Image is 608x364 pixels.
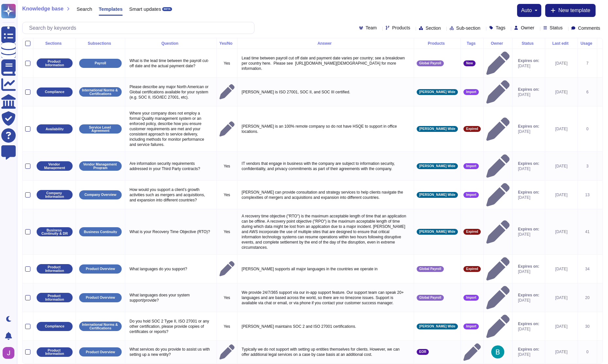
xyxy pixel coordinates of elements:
[39,229,70,235] p: Business Continuity & DR
[45,127,63,131] p: Availability
[219,164,235,169] p: Yes
[419,230,455,233] span: [PERSON_NAME] Wide
[240,212,411,252] p: A recovery time objective ("RTO") is the maximum acceptable length of time that an application ca...
[548,41,575,45] div: Last edit
[581,89,594,95] div: 6
[518,161,539,166] span: Expires on:
[581,266,594,272] div: 34
[466,325,476,328] span: Import
[518,58,539,63] span: Expires on:
[518,293,539,298] span: Expires on:
[392,25,410,30] span: Products
[456,26,480,30] span: Sub-section
[581,349,594,355] div: 0
[128,159,214,173] p: Are information security requirements addressed in your Third Party contracts?
[1,346,19,360] button: user
[518,264,539,269] span: Expires on:
[518,326,539,332] span: [DATE]
[77,7,92,11] span: Search
[81,323,119,330] p: International Norms & Certifications
[518,195,539,200] span: [DATE]
[128,291,214,305] p: What languages does your system support/provide?
[486,41,510,45] div: Owner
[39,294,70,301] p: Product Information
[81,163,119,169] p: Vendor Management Program
[419,350,426,354] span: EOR
[240,122,411,136] p: [PERSON_NAME] is an 100% remote company so do not have HSQE to support in office locations.
[466,230,478,233] span: Expired
[419,193,455,197] span: [PERSON_NAME] Wide
[99,7,123,11] span: Templates
[548,89,575,95] div: [DATE]
[39,349,70,356] p: Product Information
[45,324,64,328] p: Compliance
[219,295,235,300] p: Yes
[39,191,70,198] p: Company Information
[545,4,596,17] button: New template
[518,227,539,232] span: Expires on:
[78,41,122,45] div: Subsections
[466,267,478,271] span: Expired
[419,165,455,168] span: [PERSON_NAME] Wide
[419,127,455,131] span: [PERSON_NAME] Wide
[466,193,476,197] span: Import
[128,228,214,236] p: What is your Recovery Time Objective (RTO)?
[39,60,70,67] p: Product Information
[3,347,14,359] img: user
[366,25,377,30] span: Team
[491,345,504,358] img: user
[129,7,161,11] span: Smart updates
[581,41,594,45] div: Usage
[548,61,575,66] div: [DATE]
[581,126,594,132] div: 0
[128,56,214,70] p: What is the lead time between the payroll cut-off date and the actual payment date?
[581,164,594,169] div: 3
[39,163,70,169] p: Vendor Management
[240,54,411,73] p: Lead time between payroll cut off date and payment date varies per country; see a breakdown per c...
[518,269,539,274] span: [DATE]
[518,232,539,237] span: [DATE]
[22,6,63,11] span: Knowledge base
[518,321,539,326] span: Expires on:
[36,41,73,45] div: Sections
[81,88,119,95] p: International Norms & Certifications
[240,322,411,331] p: [PERSON_NAME] maintains SOC 2 and ISO 27001 certifications.
[26,22,254,34] input: Search by keywords
[550,25,563,30] span: Status
[219,41,235,45] div: Yes/No
[518,347,539,352] span: Expires on:
[240,288,411,307] p: We provide 24/7/365 support via our in-app support feature. Our support team can speak 20+ langua...
[521,25,534,30] span: Owner
[86,267,115,271] p: Product Overview
[128,109,214,149] p: Where your company does not employ a formal Quality management system or an enforced policy, desc...
[578,26,600,30] span: Comments
[162,7,172,11] div: BETA
[466,62,473,65] span: New
[45,90,64,94] p: Compliance
[521,8,532,13] span: auto
[128,265,214,273] p: What languages do you support?
[548,229,575,234] div: [DATE]
[419,296,441,299] span: Global Payroll
[419,62,441,65] span: Global Payroll
[84,193,116,197] p: Company Overview
[81,126,119,133] p: Service Level Agreement
[548,324,575,329] div: [DATE]
[548,295,575,300] div: [DATE]
[466,127,478,131] span: Expired
[128,83,214,102] p: Please describe any major North American or Global certifications available for your system (e.g....
[466,296,476,299] span: Import
[466,90,476,94] span: Import
[39,265,70,272] p: Product Information
[518,63,539,69] span: [DATE]
[548,192,575,198] div: [DATE]
[95,61,106,65] p: Payroll
[128,41,214,45] div: Question
[419,267,441,271] span: Global Payroll
[128,345,214,359] p: What services do you provide to assist us with setting up a new entity?
[548,349,575,355] div: [DATE]
[581,229,594,234] div: 41
[219,192,235,198] p: Yes
[518,87,539,92] span: Expires on:
[581,192,594,198] div: 13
